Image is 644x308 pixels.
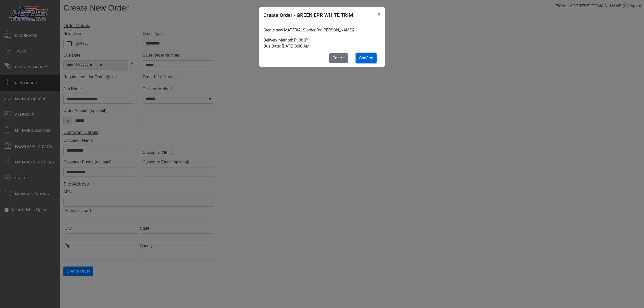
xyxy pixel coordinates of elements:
p: Delivery Method: PICKUP Due Date: [DATE] 8:00 AM [263,37,381,49]
h5: Create Order - GREEN EPR WHITE TRIM [263,11,353,19]
span: Confirm [359,56,373,60]
button: Confirm [356,53,377,63]
p: Create new MATERIALS order for [PERSON_NAME]? [263,27,381,33]
button: Cancel [329,53,348,63]
button: Close [373,7,385,21]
